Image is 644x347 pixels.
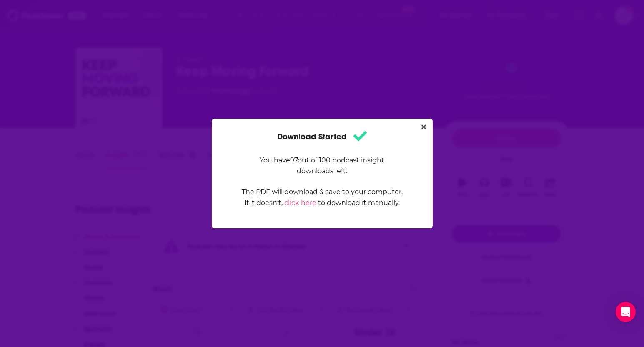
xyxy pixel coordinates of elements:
a: click here [284,199,316,207]
button: Close [418,122,429,132]
h1: Download Started [277,129,367,145]
p: You have 97 out of 100 podcast insight downloads left. [241,155,403,177]
div: Open Intercom Messenger [616,302,636,322]
p: The PDF will download & save to your computer. If it doesn't, to download it manually. [241,187,403,208]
